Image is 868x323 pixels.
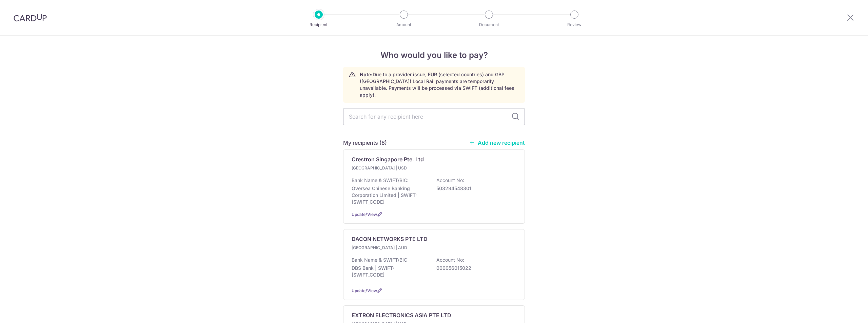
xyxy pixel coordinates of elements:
p: [GEOGRAPHIC_DATA] | AUD [352,244,432,251]
p: 503294548301 [436,185,512,192]
p: Recipient [294,21,344,28]
p: Bank Name & SWIFT/BIC: [352,257,409,263]
p: Crestron Singapore Pte. Ltd [352,155,424,163]
p: Account No: [436,257,464,263]
p: EXTRON ELECTRONICS ASIA PTE LTD [352,311,451,319]
h4: Who would you like to pay? [343,49,525,61]
p: DBS Bank | SWIFT: [SWIFT_CODE] [352,265,428,278]
p: Review [549,21,599,28]
input: Search for any recipient here [343,108,525,125]
p: Bank Name & SWIFT/BIC: [352,177,409,184]
a: Update/View [352,288,377,293]
iframe: Opens a widget where you can find more information [825,303,861,320]
img: CardUp [14,14,47,22]
a: Add new recipient [469,139,525,146]
a: Update/View [352,212,377,217]
p: Amount [379,21,429,28]
p: 000056015022 [436,265,512,271]
h5: My recipients (8) [343,139,387,147]
p: Oversea Chinese Banking Corporation Limited | SWIFT: [SWIFT_CODE] [352,185,428,205]
p: Due to a provider issue, EUR (selected countries) and GBP ([GEOGRAPHIC_DATA]) Local Rail payments... [360,71,519,98]
p: [GEOGRAPHIC_DATA] | USD [352,165,432,171]
p: DACON NETWORKS PTE LTD [352,235,428,243]
p: Document [464,21,514,28]
p: Account No: [436,177,464,184]
strong: Note: [360,72,373,77]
